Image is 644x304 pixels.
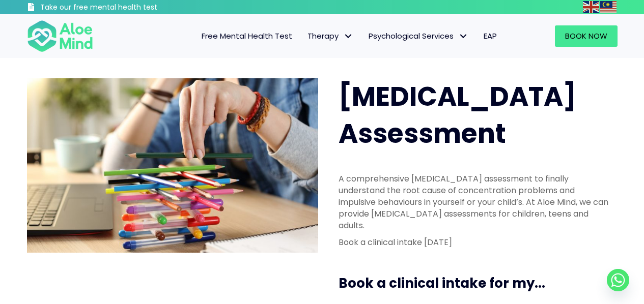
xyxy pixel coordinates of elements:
[307,31,353,41] span: Therapy
[202,31,292,41] span: Free Mental Health Test
[369,31,468,41] span: Psychological Services
[600,1,618,13] a: Malay
[456,29,471,44] span: Psychological Services: submenu
[484,31,497,41] span: EAP
[300,25,361,47] a: TherapyTherapy: submenu
[583,1,600,13] a: English
[27,3,212,14] a: Take our free mental health test
[106,25,505,47] nav: Menu
[339,274,622,292] h3: Book a clinical intake for my...
[555,25,618,47] a: Book Now
[339,173,611,232] p: A comprehensive [MEDICAL_DATA] assessment to finally understand the root cause of concentration p...
[583,1,599,13] img: en
[600,1,617,13] img: ms
[565,31,607,41] span: Book Now
[361,25,476,47] a: Psychological ServicesPsychological Services: submenu
[476,25,505,47] a: EAP
[339,236,611,248] p: Book a clinical intake [DATE]
[194,25,300,47] a: Free Mental Health Test
[27,19,93,53] img: Aloe mind Logo
[40,3,212,13] h3: Take our free mental health test
[27,78,318,253] img: ADHD photo
[607,269,629,291] a: Whatsapp
[341,29,356,44] span: Therapy: submenu
[339,78,576,152] span: [MEDICAL_DATA] Assessment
